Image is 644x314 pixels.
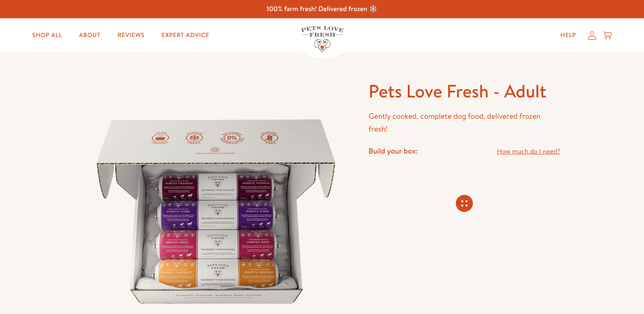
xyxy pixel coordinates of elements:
a: Help [554,27,583,44]
a: Expert Advice [155,27,216,44]
svg: Connecting store [456,195,473,212]
p: Gently cooked, complete dog food, delivered frozen fresh! [369,110,561,136]
a: Shop All [26,27,69,44]
h4: Build your box: [369,146,418,156]
a: How much do I need? [497,146,560,157]
a: About [72,27,107,44]
a: Reviews [111,27,151,44]
img: Pets Love Fresh [301,26,343,52]
h1: Pets Love Fresh - Adult [369,80,561,103]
